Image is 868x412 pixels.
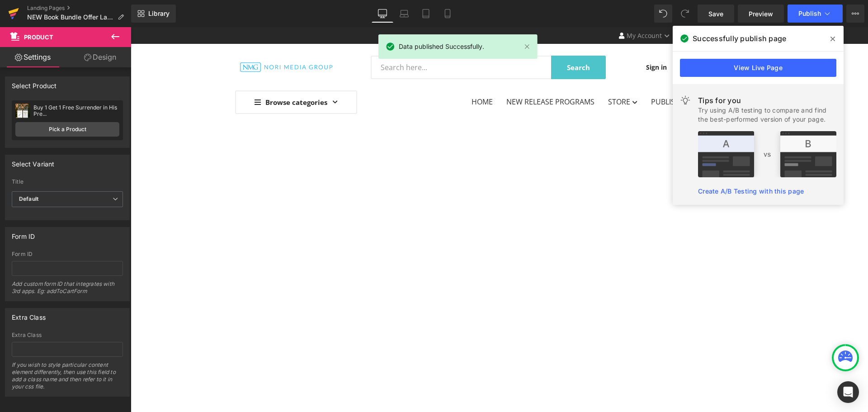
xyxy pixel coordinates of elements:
span: 0 [623,30,633,41]
button: Redo [676,5,694,23]
a: Create A/B Testing with this page [698,187,804,195]
a: Pick a Product [15,122,119,137]
div: Open Intercom Messenger [837,381,859,403]
span: Library [148,9,170,18]
span: $0.00 [576,38,597,49]
span: Store [477,70,500,80]
img: light.svg [680,95,691,106]
a: Landing Pages [27,5,131,12]
span: Data published Successfully. [399,42,484,52]
img: tip.png [698,131,836,177]
span: Create Account [565,70,627,80]
div: If you wish to style particular content element differently, then use this field to add a class n... [12,361,123,396]
button: Search [420,28,475,52]
a: Laptop [393,5,415,23]
a: Preview [738,5,784,23]
b: Default [19,195,38,202]
a: Mobile [437,5,458,23]
span: Product [24,33,53,41]
span: Contact [561,4,584,13]
span: New Release Programs [376,70,464,80]
div: Add custom form ID that integrates with 3rd apps. Eg: addToCartForm [12,280,123,301]
span: Publish [520,70,550,80]
span: Browse categories [135,71,197,80]
button: 0 Shopping Cart $0.00 [550,33,633,48]
span: NEW Book Bundle Offer Landing Page [27,14,114,21]
span: Shopping Cart [576,33,620,39]
a: New Library [131,5,176,23]
img: pImage [15,104,30,118]
div: Form ID [12,227,35,240]
input: Search here... [240,28,475,52]
a: Home [341,62,369,87]
a: Store [471,62,514,88]
a: Publish [514,62,557,87]
span: Successfully publish page [693,33,786,44]
span: Search [436,36,459,45]
div: Form ID [12,251,123,257]
div: Extra Class [12,308,46,321]
a: Sign in [515,36,536,44]
a: View Live Page [680,59,836,77]
span: Checkout [605,4,633,13]
span: Save [708,9,723,19]
button: Undo [654,5,672,23]
span: My Account [496,4,531,13]
button: More [846,5,864,23]
label: Title [12,179,123,188]
div: Buy 1 Get 1 Free Surrender in His Pre... [33,104,119,117]
a: Tablet [415,5,437,23]
a: Create Account [558,62,633,87]
span: Preview [749,9,773,19]
a: Design [67,47,133,67]
a: Desktop [372,5,393,23]
button: Publish [788,5,843,23]
div: Tips for you [698,95,836,106]
span: Home [341,70,362,80]
div: Select Variant [12,155,55,168]
span: Publish [798,10,821,17]
div: Extra Class [12,332,123,338]
div: Select Product [12,77,57,90]
a: New Release Programs [369,62,471,87]
div: Try using A/B testing to compare and find the best-performed version of your page. [698,106,836,124]
img: Nori Media Group [104,30,207,50]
